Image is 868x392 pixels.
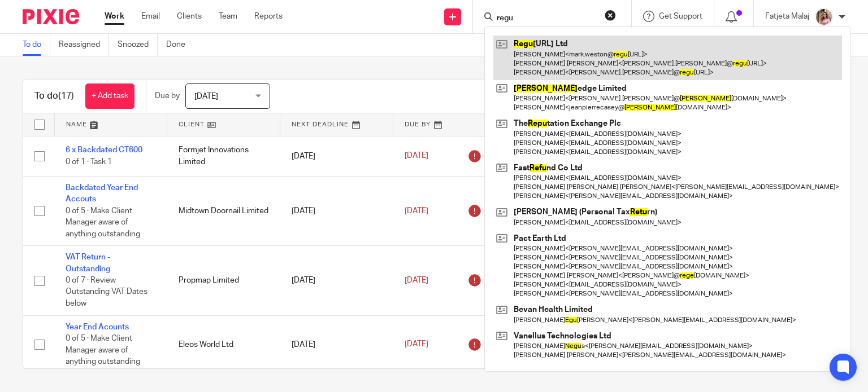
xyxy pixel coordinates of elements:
[405,152,428,160] span: [DATE]
[219,11,237,22] a: Team
[23,34,50,56] a: To do
[141,11,160,22] a: Email
[155,90,180,102] p: Due by
[66,276,147,307] span: 0 of 7 · Review Outstanding VAT Dates below
[280,136,393,176] td: [DATE]
[66,184,138,203] a: Backdated Year End Accouts
[66,253,110,272] a: VAT Return - Outstanding
[496,14,597,24] input: Search
[85,83,134,109] a: + Add task
[765,11,809,22] p: Fatjeta Malaj
[59,34,109,56] a: Reassigned
[66,207,140,238] span: 0 of 5 · Make Client Manager aware of anything outstanding
[66,158,112,166] span: 0 of 1 · Task 1
[405,207,428,215] span: [DATE]
[34,90,74,102] h1: To do
[66,146,142,154] a: 6 x Backdated CT600
[405,276,428,284] span: [DATE]
[167,176,280,245] td: Midtown Doornail Limited
[254,11,283,22] a: Reports
[605,10,616,21] button: Clear
[66,323,129,331] a: Year End Acounts
[659,12,702,20] span: Get Support
[58,91,74,100] span: (17)
[280,246,393,315] td: [DATE]
[194,93,218,100] span: [DATE]
[177,11,202,22] a: Clients
[118,34,158,56] a: Snoozed
[167,136,280,176] td: Formjet Innovations Limited
[280,176,393,245] td: [DATE]
[167,246,280,315] td: Propmap Limited
[105,11,124,22] a: Work
[66,334,140,365] span: 0 of 5 · Make Client Manager aware of anything outstanding
[280,315,393,373] td: [DATE]
[405,340,428,348] span: [DATE]
[167,315,280,373] td: Eleos World Ltd
[815,8,833,26] img: MicrosoftTeams-image%20(5).png
[166,34,194,56] a: Done
[23,9,79,24] img: Pixie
